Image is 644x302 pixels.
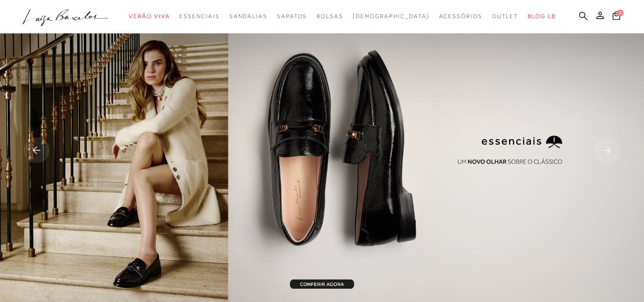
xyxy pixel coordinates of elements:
span: Sandálias [229,13,267,20]
span: 0 [617,10,624,16]
span: Acessórios [439,13,482,20]
span: BLOG LB [528,13,555,20]
a: categoryNavScreenReaderText [439,8,482,25]
a: BLOG LB [528,8,555,25]
a: categoryNavScreenReaderText [317,8,343,25]
span: Sapatos [277,13,307,20]
span: Verão Viva [129,13,170,20]
a: categoryNavScreenReaderText [129,8,170,25]
span: Essenciais [179,13,219,20]
span: Bolsas [317,13,343,20]
a: categoryNavScreenReaderText [229,8,267,25]
a: noSubCategoriesText [353,8,429,25]
a: categoryNavScreenReaderText [179,8,219,25]
a: categoryNavScreenReaderText [277,8,307,25]
span: Outlet [492,13,519,20]
button: 0 [610,10,623,23]
a: categoryNavScreenReaderText [492,8,519,25]
span: [DEMOGRAPHIC_DATA] [353,13,429,20]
